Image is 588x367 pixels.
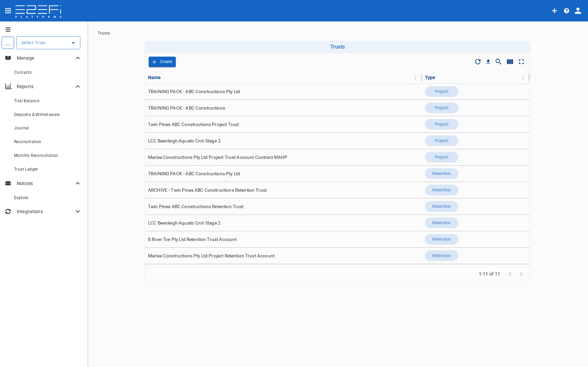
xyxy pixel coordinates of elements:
[431,121,452,128] span: Project
[17,180,74,187] p: Notices
[493,56,504,67] button: Show/Hide search
[428,171,455,177] span: Retention
[428,253,455,259] span: Retention
[148,236,236,243] span: 8 River Tce Pty Ltd Retention Trust Account
[69,38,78,48] button: Open
[431,138,452,144] span: Project
[98,31,110,36] a: Trusts
[484,57,493,66] button: Download CSV
[472,56,484,67] span: Refresh Data
[431,154,452,161] span: Project
[148,121,239,128] span: Twin Pines ABC Constructions Project Trust
[148,220,221,226] span: LCC Beenleigh Aquatic Cntr Stage 2
[410,72,421,83] button: Column Actions
[149,57,176,67] span: Add Trust
[148,171,240,177] span: TRAINING PACK - ABC Constructions Pty Ltd
[17,55,74,61] p: Manage
[518,72,528,83] button: Column Actions
[428,203,455,210] span: Retention
[504,56,516,67] button: Show/Hide columns
[428,187,455,193] span: Retention
[148,187,267,193] span: ARCHIVE - Twin Pines ABC Constructions Retention Trust
[14,153,58,158] span: Monthly Reconciliation
[148,105,225,111] span: TRAINING PACK - ABC Constructions
[479,270,501,277] span: 1-11 of 11
[19,39,67,46] input: Select Trust
[431,105,452,111] span: Project
[14,112,60,117] span: Deposits & Withdrawals
[431,88,452,95] span: Project
[147,44,528,50] h6: Trusts
[160,58,172,66] p: Create
[14,99,39,103] span: Trial Balance
[516,56,527,67] button: Toggle full screen
[148,203,244,210] span: Twin Pines ABC Constructions Retention Trust
[14,70,31,75] span: Contacts
[14,139,42,144] span: Reconciliation
[504,270,516,277] span: Go to previous page
[149,57,176,67] button: Create
[98,31,577,36] nav: breadcrumb
[148,138,221,144] span: LCC Beenleigh Aquatic Cntr Stage 2
[14,126,29,130] span: Journal
[14,167,38,172] span: Trust Ledger
[428,220,455,226] span: Retention
[2,37,14,49] div: ...
[148,154,288,161] span: Marlee Constructions Pty Ltd Project Trust Account Contract MAHP
[17,208,74,215] p: Integrations
[148,73,161,81] div: Name
[428,236,455,243] span: Retention
[14,195,28,200] span: Explore
[148,253,275,259] span: Marlee Constructions Pty Ltd Project Retention Trust Account
[425,73,436,81] div: Type
[17,83,74,90] p: Reports
[516,270,527,277] span: Go to next page
[148,88,240,95] span: TRAINING PACK - ABC Constructions Pty Ltd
